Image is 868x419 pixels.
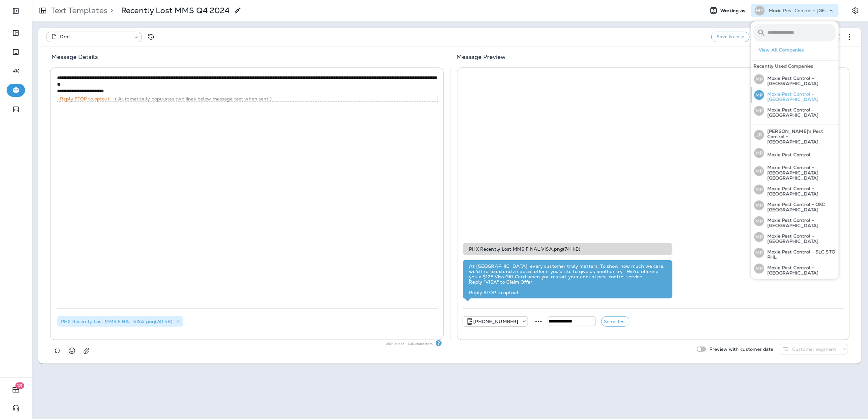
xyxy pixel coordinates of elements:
p: > [108,6,113,15]
button: MPMoxie Pest Control - [GEOGRAPHIC_DATA] [751,103,839,119]
div: MP [754,216,764,226]
span: Working as: [720,8,748,14]
div: MP [754,185,764,195]
p: Preview with customer data [706,347,774,352]
button: JP[PERSON_NAME]'s Pest Control - [GEOGRAPHIC_DATA] [751,125,839,146]
p: Moxie Pest Control - SLC STG PHL [764,249,836,260]
button: MPMoxie Pest Control - [GEOGRAPHIC_DATA] [751,261,839,277]
button: MPMoxie Pest Control [751,146,839,161]
div: At [GEOGRAPHIC_DATA], every customer truly matters. To show how much we care, we'd like to extend... [469,264,666,295]
span: Draft [60,33,72,40]
button: Settings [850,5,861,16]
button: MPMoxie Pest Control - [GEOGRAPHIC_DATA] [751,182,839,198]
p: [PHONE_NUMBER] [474,319,518,324]
div: JP [754,130,764,140]
div: MP [754,264,764,274]
span: 18 [15,382,24,389]
p: Moxie Pest Control - [GEOGRAPHIC_DATA] [764,92,836,102]
div: MP [754,232,764,242]
div: MP [754,90,764,100]
div: Text Segments Text messages are billed per segment. A single segment is typically 160 characters,... [435,340,442,347]
p: Recently Lost MMS Q4 2024 [121,6,230,15]
div: MP [754,148,764,158]
p: Customer segment [792,347,836,352]
p: Moxie Pest Control - [GEOGRAPHIC_DATA] [764,186,836,197]
p: Moxie Pest Control - [GEOGRAPHIC_DATA] [764,234,836,244]
p: Moxie Pest Control - OKC [GEOGRAPHIC_DATA] [764,202,836,212]
div: MP [754,74,764,84]
p: 282 * out of 1,600 characters [386,341,435,347]
h5: Message Preview [449,52,856,68]
button: MPMoxie Pest Control - [GEOGRAPHIC_DATA] [751,213,839,229]
button: Send Test [601,316,630,327]
button: View Changelog [144,30,158,43]
button: MPMoxie Pest Control - OKC [GEOGRAPHIC_DATA] [751,198,839,213]
button: Expand Sidebar [7,4,25,17]
p: Moxie Pest Control - [GEOGRAPHIC_DATA] [764,76,836,86]
h5: Message Details [44,52,449,68]
p: Moxie Pest Control - [GEOGRAPHIC_DATA] [769,8,828,13]
div: MP [755,6,765,15]
p: Moxie Pest Control - [GEOGRAPHIC_DATA] [764,218,836,228]
p: Moxie Pest Control - [GEOGRAPHIC_DATA] [764,107,836,118]
div: MP [754,166,764,176]
div: Recently Used Companies [751,61,839,71]
p: Reply STOP to optout [57,96,115,101]
button: MPMoxie Pest Control - [GEOGRAPHIC_DATA] [751,87,839,103]
p: [PERSON_NAME]'s Pest Control - [GEOGRAPHIC_DATA] [764,129,836,145]
button: MPMoxie Pest Control - [GEOGRAPHIC_DATA] [GEOGRAPHIC_DATA] [751,161,839,182]
p: ( Automatically populates two lines below message text when sent ) [115,96,272,101]
p: Text Templates [48,6,108,15]
div: MP [754,106,764,116]
div: MP [754,248,764,258]
span: PHX Recently Lost MMS FINAL VISA.png ( 741 kB ) [61,319,172,324]
button: View All Companies [756,45,839,55]
button: 18 [7,383,25,396]
p: Moxie Pest Control [764,152,811,157]
p: Moxie Pest Control - [GEOGRAPHIC_DATA] [GEOGRAPHIC_DATA] [764,165,836,181]
button: MPMoxie Pest Control - SLC STG PHL [751,245,839,261]
button: MPMoxie Pest Control - [GEOGRAPHIC_DATA] [751,229,839,245]
button: Save & close [711,32,750,42]
button: MPMoxie Pest Control - [GEOGRAPHIC_DATA] [751,71,839,87]
p: Moxie Pest Control - [GEOGRAPHIC_DATA] [764,265,836,276]
div: PHX Recently Lost MMS FINAL VISA.png(741 kB) [57,316,183,327]
div: PHX Recently Lost MMS FINAL VISA.png ( 741 kB ) [463,243,672,255]
div: MP [754,201,764,210]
